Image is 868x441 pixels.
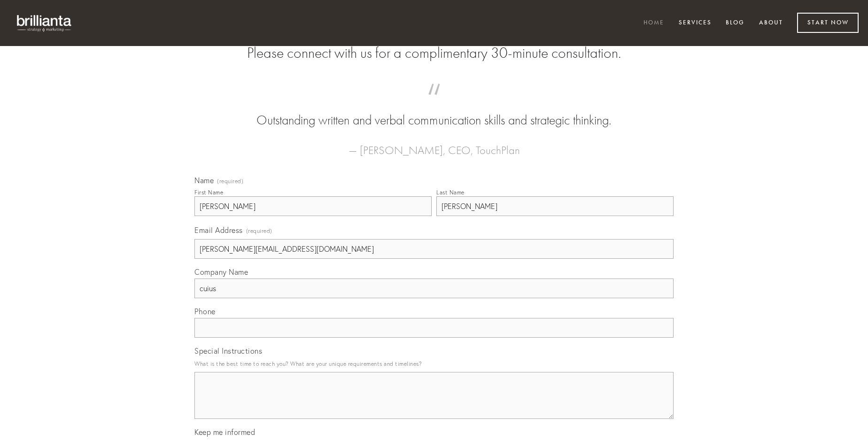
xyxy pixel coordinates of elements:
[673,15,718,31] a: Services
[209,93,659,111] span: “
[9,9,80,37] img: brillianta - research, strategy, marketing
[637,15,670,31] a: Home
[217,178,243,184] span: (required)
[194,346,262,356] span: Special Instructions
[209,130,659,160] figcaption: — [PERSON_NAME], CEO, TouchPlan
[194,427,255,437] span: Keep me informed
[194,189,223,196] div: First Name
[194,267,248,277] span: Company Name
[194,357,674,370] p: What is the best time to reach you? What are your unique requirements and timelines?
[753,15,789,31] a: About
[194,307,216,316] span: Phone
[246,224,272,237] span: (required)
[797,13,859,33] a: Start Now
[209,93,659,130] blockquote: Outstanding written and verbal communication skills and strategic thinking.
[194,225,243,235] span: Email Address
[436,189,465,196] div: Last Name
[720,15,751,31] a: Blog
[194,176,214,185] span: Name
[194,44,674,62] h2: Please connect with us for a complimentary 30-minute consultation.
